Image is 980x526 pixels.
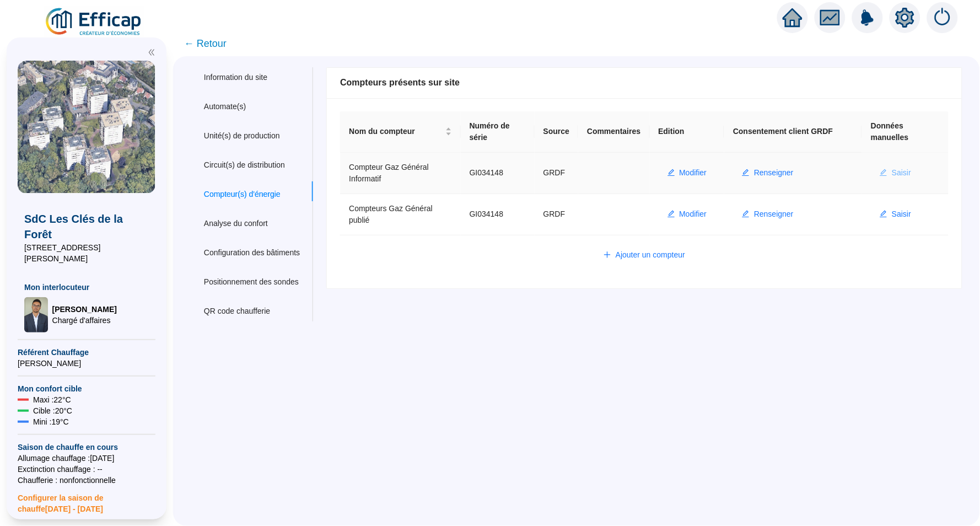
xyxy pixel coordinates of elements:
div: Automate(s) [204,101,246,112]
th: Données manuelles [862,111,949,153]
button: Ajouter un compteur [595,246,694,264]
span: Maxi : 22 °C [33,394,71,405]
div: Configuration des bâtiments [204,247,300,259]
img: efficap energie logo [44,7,144,37]
span: Configurer la saison de chauffe [DATE] - [DATE] [18,486,155,514]
span: fund [820,8,840,28]
th: Source [535,111,578,153]
span: SdC Les Clés de la Forêt [24,211,149,242]
span: Renseigner [754,167,794,179]
div: Positionnement des sondes [204,276,299,288]
span: Saisir [892,167,911,179]
span: Chaufferie : non fonctionnelle [18,475,155,486]
span: Ajouter un compteur [616,249,685,261]
button: Renseigner [733,206,803,223]
span: edit [880,210,887,218]
span: edit [742,169,750,176]
span: plus [604,251,611,259]
td: GRDF [535,194,578,235]
span: [STREET_ADDRESS][PERSON_NAME] [24,242,149,264]
span: Référent Chauffage [18,347,155,358]
span: [PERSON_NAME] [18,358,155,369]
button: Modifier [659,164,716,182]
th: Consentement client GRDF [724,111,862,153]
span: Saisir [892,208,911,220]
span: Modifier [680,208,707,220]
th: Commentaires [578,111,649,153]
td: GRDF [535,153,578,194]
span: double-left [148,49,155,56]
div: Unité(s) de production [204,130,280,142]
td: Compteurs Gaz Général publié [340,194,461,235]
div: Analyse du confort [204,218,268,229]
span: Mini : 19 °C [33,416,69,427]
div: Compteurs présents sur site [340,76,949,89]
img: Chargé d'affaires [24,297,48,332]
span: Nom du compteur [349,126,443,137]
span: [PERSON_NAME] [52,304,117,315]
img: alerts [927,2,958,33]
td: Compteur Gaz Général Informatif [340,153,461,194]
span: Mon confort cible [18,383,155,394]
span: Modifier [680,167,707,179]
th: Nom du compteur [340,111,461,153]
th: Numéro de série [461,111,535,153]
span: Mon interlocuteur [24,282,149,293]
span: ← Retour [184,36,227,51]
button: Saisir [871,164,920,182]
span: edit [667,169,675,176]
span: Chargé d'affaires [52,315,117,326]
span: edit [742,210,750,218]
span: Renseigner [754,208,794,220]
div: Information du site [204,72,267,83]
span: Saison de chauffe en cours [18,442,155,453]
button: Modifier [659,206,716,223]
span: home [783,8,803,28]
div: Circuit(s) de distribution [204,159,285,171]
button: Saisir [871,206,920,223]
span: edit [667,210,675,218]
th: Edition [650,111,725,153]
span: setting [895,8,915,28]
span: Exctinction chauffage : -- [18,464,155,475]
div: Compteur(s) d'énergie [204,189,281,200]
div: QR code chaufferie [204,305,270,317]
td: GI034148 [461,194,535,235]
img: alerts [852,2,883,33]
button: Renseigner [733,164,803,182]
span: Allumage chauffage : [DATE] [18,453,155,464]
td: GI034148 [461,153,535,194]
span: edit [880,169,887,176]
span: Cible : 20 °C [33,405,72,416]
